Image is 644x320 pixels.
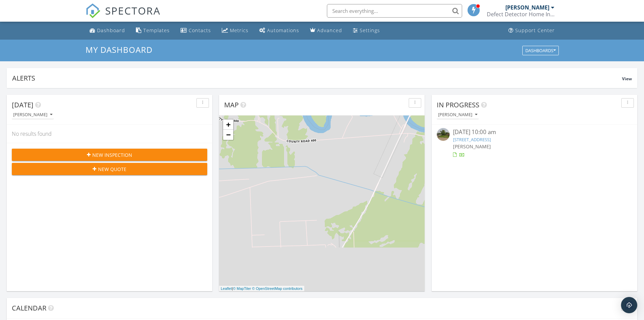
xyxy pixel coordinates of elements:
[257,24,302,37] a: Automations (Basic)
[143,27,170,34] div: Templates
[230,27,248,34] div: Metrics
[223,130,233,140] a: Zoom out
[522,46,559,55] button: Dashboards
[453,128,616,136] div: [DATE] 10:00 am
[453,136,491,143] a: [STREET_ADDRESS]
[307,24,345,37] a: Advanced
[621,297,637,313] div: Open Intercom Messenger
[189,27,211,34] div: Contacts
[506,24,557,37] a: Support Center
[487,11,554,18] div: Defect Detector Home Inspector LLC
[453,143,491,150] span: [PERSON_NAME]
[525,48,556,53] div: Dashboards
[350,24,383,37] a: Settings
[327,4,462,18] input: Search everything...
[221,286,232,291] a: Leaflet
[438,112,477,117] div: [PERSON_NAME]
[105,3,161,18] span: SPECTORA
[92,151,132,158] span: New Inspection
[437,128,450,141] img: streetview
[7,125,212,143] div: No results found
[267,27,299,34] div: Automations
[87,24,128,37] a: Dashboard
[622,76,632,82] span: View
[178,24,214,37] a: Contacts
[12,110,54,120] button: [PERSON_NAME]
[252,286,303,291] a: © OpenStreetMap contributors
[86,9,161,23] a: SPECTORA
[13,112,52,117] div: [PERSON_NAME]
[515,27,555,34] div: Support Center
[219,24,251,37] a: Metrics
[133,24,172,37] a: Templates
[437,128,632,158] a: [DATE] 10:00 am [STREET_ADDRESS] [PERSON_NAME]
[437,100,479,109] span: In Progress
[97,27,125,34] div: Dashboard
[437,110,479,120] button: [PERSON_NAME]
[86,44,152,55] span: My Dashboard
[12,73,622,83] div: Alerts
[233,286,251,291] a: © MapTiler
[12,303,46,313] span: Calendar
[219,286,304,292] div: |
[86,3,100,18] img: The Best Home Inspection Software - Spectora
[12,100,33,109] span: [DATE]
[12,149,207,161] button: New Inspection
[223,120,233,130] a: Zoom in
[505,4,549,11] div: [PERSON_NAME]
[224,100,239,109] span: Map
[360,27,380,34] div: Settings
[317,27,342,34] div: Advanced
[12,163,207,175] button: New Quote
[98,166,126,173] span: New Quote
